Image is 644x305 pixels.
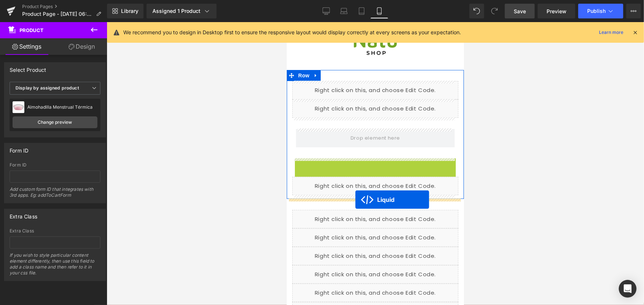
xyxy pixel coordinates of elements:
[55,38,109,55] a: Design
[371,4,388,18] a: Mobile
[596,28,626,37] a: Learn more
[619,280,637,298] div: Open Intercom Messenger
[10,209,37,220] div: Extra Class
[626,4,641,18] button: More
[10,252,100,281] div: If you wish to style particular content element differently, then use this field to add a class n...
[353,4,371,18] a: Tablet
[10,143,28,154] div: Form ID
[538,4,575,18] a: Preview
[27,105,97,110] div: Almohadilla Menstrual Térmica
[13,101,24,113] img: pImage
[578,4,623,18] button: Publish
[22,11,93,17] span: Product Page - [DATE] 06:47:55
[144,7,160,24] summary: Búsqueda
[107,4,144,18] a: New Library
[10,228,100,234] div: Extra Class
[13,116,97,128] a: Change preview
[22,4,107,10] a: Product Pages
[1,7,17,24] summary: Menú
[514,7,526,15] span: Save
[16,85,79,91] b: Display by assigned product
[587,8,606,14] span: Publish
[10,48,24,59] span: Row
[10,162,100,168] div: Form ID
[121,8,138,14] span: Library
[152,7,211,15] div: Assigned 1 Product
[10,186,100,203] div: Add custom form ID that integrates with 3rd apps. Eg: addToCartForm
[123,28,461,36] p: We recommend you to design in Desktop first to ensure the responsive layout would display correct...
[10,63,47,73] div: Select Product
[24,48,34,59] a: Expand / Collapse
[547,7,566,15] span: Preview
[317,4,335,18] a: Desktop
[335,4,353,18] a: Laptop
[469,4,484,18] button: Undo
[487,4,502,18] button: Redo
[20,27,44,33] span: Product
